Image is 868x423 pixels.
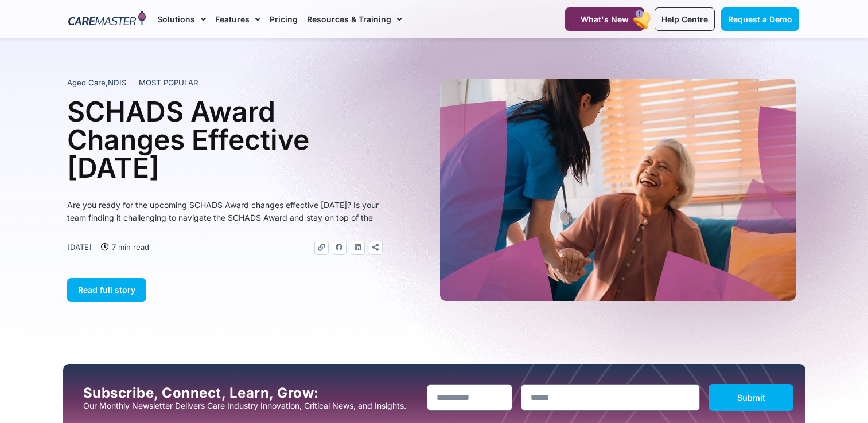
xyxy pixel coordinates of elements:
span: Submit [737,393,765,402]
img: CareMaster Logo [68,11,146,28]
span: 7 min read [109,241,149,253]
h2: Subscribe, Connect, Learn, Grow: [83,385,418,401]
p: Are you ready for the upcoming SCHADS Award changes effective [DATE]? Is your team finding it cha... [67,199,383,224]
span: Aged Care [67,78,106,87]
a: What's New [565,7,644,31]
p: Our Monthly Newsletter Delivers Care Industry Innovation, Critical News, and Insights. [83,401,418,410]
span: Request a Demo [728,14,792,24]
span: NDIS [108,78,126,87]
span: , [67,78,126,87]
a: Help Centre [655,7,715,31]
span: Read full story [78,285,135,295]
span: What's New [581,14,629,24]
h1: SCHADS Award Changes Effective [DATE] [67,97,383,182]
time: [DATE] [67,242,92,252]
span: Help Centre [661,14,708,24]
img: A heartwarming moment where a support worker in a blue uniform, with a stethoscope draped over he... [440,79,796,301]
a: Read full story [67,278,146,302]
span: MOST POPULAR [139,77,198,89]
a: Request a Demo [721,7,799,31]
button: Submit [709,384,794,411]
